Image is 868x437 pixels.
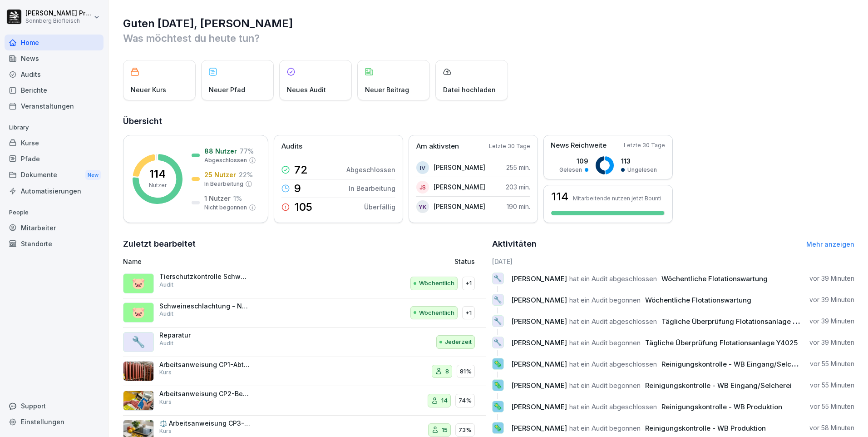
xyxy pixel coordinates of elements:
span: hat ein Audit begonnen [569,424,641,432]
span: [PERSON_NAME] [511,402,567,411]
h2: Zuletzt bearbeitet [123,238,486,250]
p: ⚖️ Arbeitsanweisung CP3-Gewichtskontrolle [159,419,250,427]
p: [PERSON_NAME] [434,202,485,211]
p: 255 min. [506,163,530,172]
p: Neues Audit [287,85,326,94]
div: Audits [5,66,104,82]
p: Tierschutzkontrolle Schwein [159,273,250,281]
p: 🐷 [132,275,145,292]
p: Gelesen [559,166,582,174]
span: [PERSON_NAME] [511,381,567,390]
span: [PERSON_NAME] [511,360,567,368]
p: vor 55 Minuten [810,381,854,390]
a: 🐷Schweineschlachtung - NacharbeitenAuditWöchentlich+1 [123,298,486,328]
span: [PERSON_NAME] [511,424,567,432]
p: 81% [460,367,472,376]
div: Einstellungen [5,414,104,430]
a: Mehr anzeigen [806,240,854,248]
p: 113 [621,156,657,166]
img: mphigpm8jrcai41dtx68as7p.png [123,361,154,381]
div: Support [5,398,104,414]
p: [PERSON_NAME] [434,163,485,172]
p: 73% [459,426,472,435]
span: [PERSON_NAME] [511,317,567,326]
p: News Reichweite [551,140,607,151]
p: Audit [159,281,173,289]
p: Datei hochladen [443,85,496,94]
p: Abgeschlossen [346,165,395,174]
p: vor 58 Minuten [809,423,854,432]
a: Home [5,35,104,50]
p: Audit [159,339,173,348]
p: People [5,205,104,220]
a: Arbeitsanweisung CP2-BegasenKurs1474% [123,386,486,416]
p: Name [123,257,350,266]
div: New [85,170,101,180]
p: Ungelesen [627,166,657,174]
span: [PERSON_NAME] [511,296,567,304]
p: Library [5,120,104,135]
p: 109 [559,156,588,166]
img: hj9o9v8kzxvzc93uvlzx86ct.png [123,391,154,411]
p: Sonnberg Biofleisch [25,18,92,24]
h2: Übersicht [123,115,854,128]
p: Am aktivsten [416,141,459,152]
h2: Aktivitäten [492,238,537,250]
p: vor 55 Minuten [810,359,854,368]
p: Jederzeit [445,338,472,347]
p: 74% [459,396,472,405]
p: vor 39 Minuten [809,338,854,347]
p: In Bearbeitung [204,180,243,188]
p: Kurs [159,398,172,406]
p: 🦠 [493,400,502,413]
p: Arbeitsanweisung CP2-Begasen [159,390,250,398]
a: News [5,50,104,66]
div: Mitarbeiter [5,220,104,236]
p: 22 % [239,170,253,179]
div: Standorte [5,236,104,252]
span: [PERSON_NAME] [511,338,567,347]
p: Audit [159,310,173,318]
p: vor 39 Minuten [809,295,854,304]
div: Pfade [5,151,104,167]
a: 🐷Tierschutzkontrolle SchweinAuditWöchentlich+1 [123,269,486,298]
span: hat ein Audit abgeschlossen [569,317,657,326]
p: 🔧 [493,293,502,306]
p: 114 [149,169,166,179]
p: Nutzer [149,181,167,189]
p: 77 % [240,146,254,156]
span: hat ein Audit begonnen [569,296,641,304]
p: 72 [294,164,308,175]
span: Tägliche Überprüfung Flotationsanlage Y4025 [645,338,798,347]
a: Veranstaltungen [5,98,104,114]
span: Wöchentliche Flotationswartung [661,274,768,283]
p: 1 Nutzer [204,194,231,203]
p: 25 Nutzer [204,170,236,179]
span: hat ein Audit begonnen [569,338,641,347]
p: vor 55 Minuten [810,402,854,411]
p: 8 [445,367,449,376]
p: In Bearbeitung [349,184,395,193]
p: Wöchentlich [419,279,454,288]
p: Letzte 30 Tage [489,142,530,150]
p: Status [454,257,475,266]
p: 🦠 [493,422,502,434]
div: IV [416,161,429,174]
p: Was möchtest du heute tun? [123,31,854,45]
a: DokumenteNew [5,167,104,184]
span: Reinigungskontrolle - WB Eingang/Selcherei [661,360,808,368]
p: +1 [465,279,472,288]
p: Arbeitsanweisung CP1-Abtrocknung [159,361,250,369]
a: Automatisierungen [5,183,104,199]
div: YK [416,200,429,213]
p: 1 % [233,194,242,203]
a: Berichte [5,82,104,98]
span: hat ein Audit begonnen [569,381,641,390]
p: 🔧 [493,336,502,349]
div: Dokumente [5,167,104,184]
p: 9 [294,183,301,194]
